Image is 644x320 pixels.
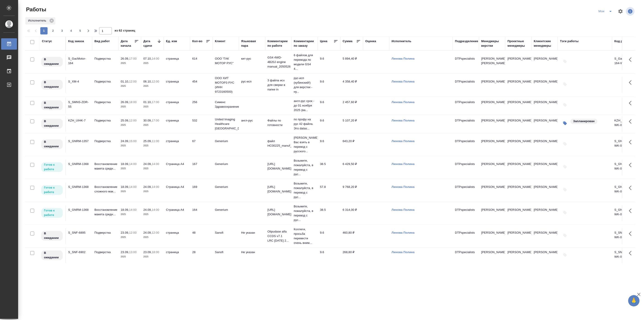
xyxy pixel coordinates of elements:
[152,231,159,234] p: 12:00
[143,255,161,259] p: 2025
[129,80,137,83] p: 12:00
[626,228,637,239] button: Здесь прячутся важные кнопки
[143,143,161,148] p: 2025
[143,80,152,83] p: 06.10,
[143,235,161,240] p: 2025
[44,231,60,240] p: В ожидании
[143,61,161,65] p: 2025
[44,80,60,89] p: В ожидании
[318,160,340,175] td: 38.5
[560,118,570,128] button: Изменить тэги
[44,162,60,172] p: Готов к работе
[267,118,289,127] p: Файлы по готовности
[615,6,626,17] span: Настроить таблицу
[164,54,190,70] td: страница
[215,139,237,143] p: Generium
[41,185,63,195] div: Исполнитель может приступить к работе
[597,8,615,15] div: split button
[392,57,415,60] a: Линова Полина
[121,231,129,234] p: 23.09,
[481,162,503,166] p: [PERSON_NAME]
[570,118,598,124] div: Запланирован
[143,212,161,217] p: 2025
[392,250,415,254] a: Линова Полина
[612,182,638,198] td: S_GNRM-1368-WK-016
[121,208,129,211] p: 18.09,
[152,80,159,83] p: 12:00
[481,250,503,255] p: [PERSON_NAME]
[215,117,237,131] p: United Imaging Healthcare [GEOGRAPHIC_DATA]
[129,231,137,234] p: 12:00
[239,77,265,93] td: рус-исп
[505,77,531,93] td: [PERSON_NAME]
[41,79,63,90] div: Исполнитель назначен, приступать к работе пока рано
[612,54,638,70] td: S_GacMotor-164-WK-026
[560,79,570,89] button: Добавить тэги
[190,205,213,221] td: 164
[129,139,137,143] p: 15:00
[143,189,161,194] p: 2025
[190,182,213,198] td: 169
[143,84,161,88] p: 2025
[121,162,129,166] p: 18.09,
[453,160,479,175] td: DTPspecialists
[58,29,66,33] span: 3
[318,248,340,264] td: 9.6
[215,56,237,65] p: ООО "ГАК МОТОР РУС"
[294,227,315,245] p: Коллеги, просьба перевести очень вним...
[239,116,265,132] td: англ-рус
[626,182,637,193] button: Здесь прячутся важные кнопки
[121,80,129,83] p: 01.10,
[41,230,63,241] div: Исполнитель назначен, приступать к работе пока рано
[481,79,503,84] p: [PERSON_NAME]
[340,116,363,132] td: 5 107,20 ₽
[626,77,637,88] button: Здесь прячутся важные кнопки
[628,295,639,306] button: 🙏
[190,54,213,70] td: 614
[340,228,363,244] td: 460,80 ₽
[152,139,159,143] p: 11:00
[340,137,363,153] td: 643,20 ₽
[626,160,637,170] button: Здесь прячутся важные кнопки
[215,162,237,166] p: Generium
[267,78,289,92] p: 3 файла исх для сверки в папке in
[392,185,415,189] a: Линова Полина
[534,39,555,48] div: Клиентские менеджеры
[129,57,137,60] p: 17:00
[215,230,237,235] p: Sanofi
[340,205,363,221] td: 6 314,00 ₽
[453,116,479,132] td: DTPspecialists
[453,248,479,264] td: DTPspecialists
[294,136,315,154] p: [PERSON_NAME] Вас взять в перевод с русского...
[41,56,63,67] div: Исполнитель назначен, приступать к работе пока рано
[318,77,340,93] td: 9.6
[143,250,152,254] p: 23.09,
[77,29,84,33] span: 5
[152,185,159,189] p: 14:00
[612,228,638,244] td: S_SNF-6895-WK-009
[505,248,531,264] td: [PERSON_NAME]
[68,250,90,255] div: S_SNF-6902
[626,7,635,16] span: Посмотреть информацию
[121,123,139,127] p: 2025
[152,162,159,166] p: 14:00
[453,182,479,198] td: DTPspecialists
[507,39,529,48] div: Проектные менеджеры
[143,162,152,166] p: 24.09,
[152,208,159,211] p: 14:00
[152,250,159,254] p: 18:00
[392,162,415,166] a: Линова Полина
[190,228,213,244] td: 48
[215,100,237,109] p: Сименс Здравоохранение
[318,137,340,153] td: 9.6
[340,98,363,114] td: 2 457,60 ₽
[42,39,52,44] div: Статус
[68,79,90,84] div: S_XM-4
[94,230,116,235] p: Подверстка
[573,119,595,124] p: Запланирован
[190,116,213,132] td: 532
[612,160,638,175] td: S_GNRM-1368-WK-020
[392,119,415,122] a: Линова Полина
[481,100,503,104] p: [PERSON_NAME]
[94,208,116,217] p: Восстановление макета средн...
